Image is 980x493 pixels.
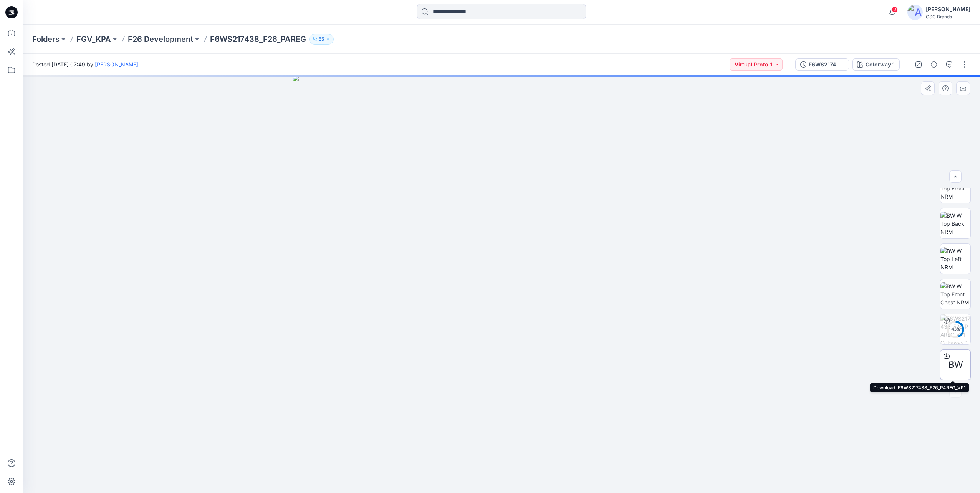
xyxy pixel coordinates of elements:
a: F26 Development [128,34,193,45]
a: [PERSON_NAME] [95,61,138,68]
img: BW W Top Front Chest NRM [940,282,970,306]
span: 2 [892,7,898,13]
div: [PERSON_NAME] [926,5,970,14]
span: BW [948,358,963,372]
button: F6WS217438_F26_PAREG_VP1 [795,58,849,71]
a: Folders [32,34,60,45]
div: Colorway 1 [866,60,895,69]
div: CSC Brands [926,14,970,20]
button: Details [928,58,940,71]
img: BW W Top Back NRM [940,212,970,236]
img: F6WS217438_F26_PAREG_VP1 Colorway 1 [940,314,970,344]
button: 55 [309,34,334,45]
img: avatar [907,5,923,20]
img: BW W Top Front NRM [940,176,970,200]
a: FGV_KPA [76,34,111,45]
p: 55 [319,35,324,43]
img: BW W Top Left NRM [940,247,970,271]
span: Posted [DATE] 07:49 by [32,60,138,68]
div: F6WS217438_F26_PAREG_VP1 [809,60,844,69]
button: Colorway 1 [852,58,900,71]
img: eyJhbGciOiJIUzI1NiIsImtpZCI6IjAiLCJzbHQiOiJzZXMiLCJ0eXAiOiJKV1QifQ.eyJkYXRhIjp7InR5cGUiOiJzdG9yYW... [293,75,710,493]
p: F6WS217438_F26_PAREG [210,34,306,45]
div: 43 % [946,326,965,333]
